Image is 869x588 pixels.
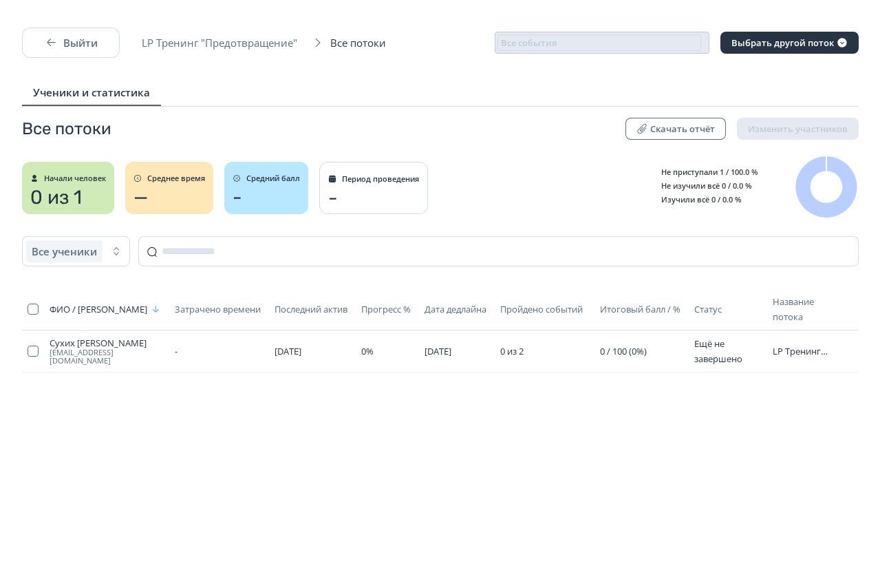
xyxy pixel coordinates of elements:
[44,174,106,182] span: Начали человек
[133,187,148,209] span: —
[500,304,583,315] span: Пройдено событий
[50,301,164,317] button: ФИО / [PERSON_NAME]
[651,167,758,177] span: Не приступали 1 / 100.0 %
[600,304,680,315] span: Итоговый балл / %
[175,301,264,317] button: Затрачено времени
[342,175,419,183] span: Период проведения
[233,187,242,209] span: -
[425,345,451,357] span: [DATE]
[737,118,859,140] button: Изменить участников
[500,301,586,317] button: Пройдено событий
[361,345,374,357] span: 0%
[175,345,178,357] span: -
[328,187,338,209] span: -
[50,337,164,365] a: Сухих [PERSON_NAME][EMAIL_ADDRESS][DOMAIN_NAME]
[142,36,305,50] span: LP Тренинг "Предотвращение"
[22,28,120,58] button: Выйти
[30,187,82,209] span: 0 из 1
[246,174,300,182] span: Средний балл
[33,85,150,99] span: Ученики и статистика
[773,346,834,357] span: LP Тренинг "Предотвращение" - 90 дней
[50,348,164,365] span: [EMAIL_ADDRESS][DOMAIN_NAME]
[500,345,524,357] span: 0 из 2
[361,304,411,315] span: Прогресс %
[773,295,814,323] span: Название потока
[600,301,683,317] button: Итоговый балл / %
[32,244,97,258] span: Все ученики
[275,345,301,357] span: [DATE]
[275,301,350,317] button: Последний актив
[50,304,147,315] span: ФИО / [PERSON_NAME]
[495,32,709,54] button: Все события
[720,32,859,54] button: Выбрать другой поток
[651,180,752,191] span: Не изучили всё 0 / 0.0 %
[330,36,394,50] span: Все потоки
[22,236,130,266] button: Все ученики
[425,301,489,317] button: Дата дедлайна
[50,337,164,348] span: Сухих [PERSON_NAME]
[625,118,726,140] button: Скачать отчёт
[694,337,742,365] span: Ещё не завершено
[22,118,111,140] span: Все потоки
[175,304,261,315] span: Затрачено времени
[361,301,414,317] button: Прогресс %
[425,304,486,315] span: Дата дедлайна
[147,174,205,182] span: Среднее время
[651,194,742,204] span: Изучили всё 0 / 0.0 %
[694,303,722,315] span: Статус
[275,304,347,315] span: Последний актив
[600,345,647,357] span: 0 / 100 (0%)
